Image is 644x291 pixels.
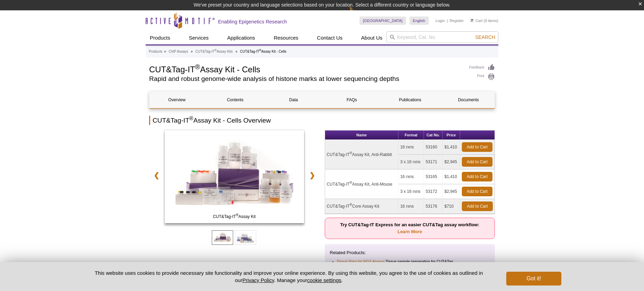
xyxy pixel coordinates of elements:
a: Learn More [397,229,422,234]
td: 53165 [424,169,443,184]
a: Add to Cart [462,142,492,152]
a: Documents [441,92,496,108]
a: About Us [357,31,387,44]
a: Register [449,18,464,23]
li: (0 items) [470,17,498,25]
a: ❮ [149,167,164,183]
td: $1,410 [443,169,460,184]
a: Services [185,31,213,44]
sup: ® [236,213,238,217]
td: 53160 [424,140,443,155]
a: Resources [270,31,303,44]
a: Contact Us [313,31,346,44]
th: Name [325,131,399,140]
td: CUT&Tag-IT Assay Kit, Anti-Rabbit [325,140,399,169]
td: $2,945 [443,184,460,199]
td: $710 [443,199,460,214]
a: Products [149,49,162,55]
td: 16 rxns [398,199,424,214]
sup: ® [215,49,217,52]
li: CUT&Tag-IT Assay Kit - Cells [240,50,287,53]
th: Format [398,131,424,140]
li: » [236,50,238,53]
a: Print [469,73,495,81]
li: | [447,17,448,25]
sup: ® [195,63,200,71]
a: English [409,17,429,25]
a: FAQs [324,92,379,108]
img: Change Here [349,5,367,21]
th: Cat No. [424,131,443,140]
td: 16 rxns [398,169,424,184]
h2: Enabling Epigenetics Research [218,19,287,25]
a: Data [266,92,321,108]
th: Price [443,131,460,140]
td: 16 rxns [398,140,424,155]
a: CUT&Tag-IT®Assay Kits [195,49,232,55]
a: Add to Cart [462,187,492,196]
td: 53176 [424,199,443,214]
strong: Try CUT&Tag-IT Express for an easier CUT&Tag assay workflow: [340,222,479,234]
sup: ® [189,115,194,121]
td: $1,410 [443,140,460,155]
a: Products [146,31,174,44]
a: ❯ [305,167,320,183]
a: Publications [383,92,437,108]
button: Search [473,34,497,40]
p: This website uses cookies to provide necessary site functionality and improve your online experie... [83,269,495,284]
a: Add to Cart [462,172,492,181]
td: $2,945 [443,155,460,169]
td: CUT&Tag-IT Core Assay Kit [325,199,399,214]
input: Keyword, Cat. No. [386,31,498,43]
h2: CUT&Tag-IT Assay Kit - Cells Overview [149,116,495,125]
h2: Rapid and robust genome-wide analysis of histone marks at lower sequencing depths [149,76,462,82]
a: Add to Cart [462,201,493,211]
a: Cart [470,18,482,23]
td: 53171 [424,155,443,169]
a: Login [436,18,445,23]
a: Add to Cart [462,157,492,167]
img: Your Cart [470,19,474,22]
sup: ® [350,151,352,155]
sup: ® [350,181,352,185]
a: CUT&Tag-IT Assay Kit [165,130,304,225]
a: Overview [149,92,204,108]
td: CUT&Tag-IT Assay Kit, Anti-Mouse [325,169,399,199]
a: ChIP Assays [169,49,188,55]
td: 53172 [424,184,443,199]
sup: ® [350,203,352,207]
sup: ® [259,49,261,52]
a: Feedback [469,64,495,71]
span: CUT&Tag-IT Assay Kit [166,213,302,220]
a: Privacy Policy [242,277,274,283]
a: Applications [223,31,259,44]
li: Tissue sample preparation for CUT&Tag [337,258,484,265]
span: Search [475,34,495,40]
button: cookie settings [307,277,341,283]
p: Related Products: [330,249,490,256]
td: 3 x 16 rxns [398,184,424,199]
img: CUT&Tag-IT Assay Kit [165,130,304,223]
a: [GEOGRAPHIC_DATA] [360,17,406,25]
td: 3 x 16 rxns [398,155,424,169]
li: » [164,50,166,53]
h1: CUT&Tag-IT Assay Kit - Cells [149,64,462,74]
a: Contents [208,92,262,108]
button: Got it! [506,272,561,285]
li: » [191,50,193,53]
a: Tissue Prep for NGS Assays: [337,258,386,265]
